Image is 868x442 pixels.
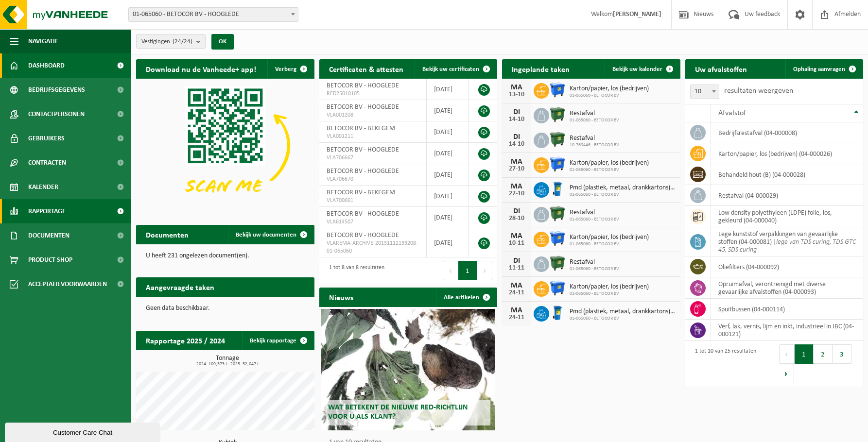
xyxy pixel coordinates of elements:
[507,282,526,289] div: MA
[267,59,313,79] button: Verberg
[136,79,314,212] img: Download de VHEPlus App
[507,265,526,272] div: 11-11
[785,59,862,79] a: Ophaling aanvragen
[28,29,58,53] span: Navigatie
[502,59,579,78] h2: Ingeplande taken
[328,404,468,421] span: Wat betekent de nieuwe RED-richtlijn voor u als klant?
[327,111,419,119] span: VLA001208
[443,261,458,280] button: Previous
[507,183,526,190] div: MA
[436,288,496,307] a: Alle artikelen
[711,164,864,185] td: behandeld hout (B) (04-000028)
[327,210,399,218] span: BETOCOR BV - HOOGLEDE
[129,8,298,21] span: 01-065060 - BETOCOR BV - HOOGLEDE
[570,142,619,148] span: 10-769446 - BETOCOR BV
[327,239,419,255] span: VLAREMA-ARCHIVE-20131112133208-01-065060
[327,175,419,183] span: VLA706670
[711,227,864,256] td: lege kunststof verpakkingen van gevaarlijke stoffen (04-000081) |
[570,291,649,297] span: 01-065060 - BETOCOR BV
[570,209,619,217] span: Restafval
[549,82,566,98] img: WB-1100-HPE-BE-01
[691,85,719,99] span: 10
[507,314,526,321] div: 24-11
[128,7,298,22] span: 01-065060 - BETOCOR BV - HOOGLEDE
[507,257,526,265] div: DI
[275,66,296,72] span: Verberg
[779,364,794,383] button: Next
[173,38,192,45] count: (24/24)
[136,277,224,296] h2: Aangevraagde taken
[427,228,469,257] td: [DATE]
[422,66,479,72] span: Bekijk uw certificaten
[477,261,492,280] button: Next
[136,225,198,244] h2: Documenten
[549,230,566,247] img: WB-1100-HPE-BE-01
[427,164,469,186] td: [DATE]
[327,146,399,153] span: BETOCOR BV - HOOGLEDE
[327,168,399,175] span: BETOCOR BV - HOOGLEDE
[570,217,619,222] span: 01-065060 - BETOCOR BV
[327,82,399,89] span: BETOCOR BV - HOOGLEDE
[549,205,566,222] img: WB-1100-HPE-GN-01
[228,225,313,244] a: Bekijk uw documenten
[507,141,526,148] div: 14-10
[570,85,649,93] span: Karton/papier, los (bedrijven)
[507,306,526,314] div: MA
[28,272,107,296] span: Acceptatievoorwaarden
[28,248,72,272] span: Product Shop
[458,261,477,280] button: 1
[605,59,679,79] a: Bekijk uw kalender
[146,253,305,259] p: U heeft 231 ongelezen document(en).
[549,280,566,296] img: WB-1100-HPE-BE-01
[427,143,469,164] td: [DATE]
[507,190,526,197] div: 27-10
[507,207,526,215] div: DI
[427,79,469,100] td: [DATE]
[795,344,814,364] button: 1
[570,308,676,316] span: Pmd (plastiek, metaal, drankkartons) (bedrijven)
[507,133,526,141] div: DI
[570,258,619,266] span: Restafval
[814,344,833,364] button: 2
[570,135,619,142] span: Restafval
[427,186,469,207] td: [DATE]
[833,344,851,364] button: 3
[28,126,65,151] span: Gebruikers
[570,118,619,123] span: 01-065060 - BETOCOR BV
[549,181,566,197] img: WB-0240-HPE-BE-01
[5,421,162,442] iframe: chat widget
[146,305,305,312] p: Geen data beschikbaar.
[507,91,526,98] div: 13-10
[141,355,314,367] h3: Tonnage
[507,116,526,123] div: 14-10
[327,189,395,196] span: BETOCOR BV - BEKEGEM
[327,197,419,204] span: VLA700661
[327,218,419,226] span: VLA614507
[327,103,399,111] span: BETOCOR BV - HOOGLEDE
[718,238,856,254] i: lege van TDS curing, TDS GTC 45, SDS curing
[570,93,649,99] span: 01-065060 - BETOCOR BV
[327,232,399,239] span: BETOCOR BV - HOOGLEDE
[427,100,469,121] td: [DATE]
[28,199,66,223] span: Rapportage
[427,207,469,228] td: [DATE]
[685,59,757,78] h2: Uw afvalstoffen
[242,331,313,350] a: Bekijk rapportage
[28,78,85,102] span: Bedrijfsgegevens
[319,288,363,306] h2: Nieuws
[507,215,526,222] div: 28-10
[28,102,85,126] span: Contactpersonen
[711,256,864,277] td: oliefilters (04-000092)
[711,299,864,320] td: spuitbussen (04-000114)
[28,151,66,175] span: Contracten
[427,121,469,143] td: [DATE]
[612,66,662,72] span: Bekijk uw kalender
[570,159,649,167] span: Karton/papier, los (bedrijven)
[711,143,864,164] td: karton/papier, los (bedrijven) (04-000026)
[327,125,395,132] span: BETOCOR BV - BEKEGEM
[319,59,413,78] h2: Certificaten & attesten
[690,85,719,99] span: 10
[136,331,235,350] h2: Rapportage 2025 / 2024
[507,166,526,172] div: 27-10
[28,175,58,199] span: Kalender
